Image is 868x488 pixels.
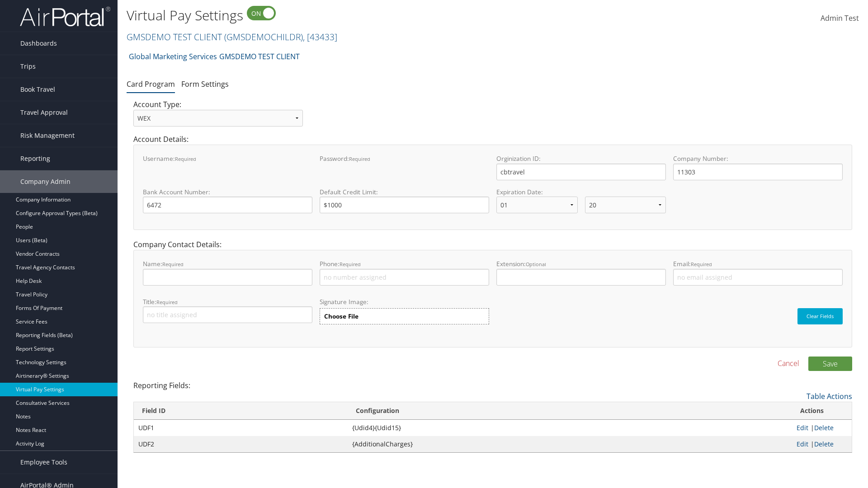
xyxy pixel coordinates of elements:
[20,6,110,27] img: airportal-logo.png
[20,78,55,101] span: Book Travel
[320,308,489,324] label: Choose File
[20,101,68,124] span: Travel Approval
[127,6,615,25] h1: Virtual Pay Settings
[181,79,229,89] a: Form Settings
[673,154,843,180] label: Company Number:
[821,13,859,23] span: Admin Test
[496,259,666,285] label: Extension:
[143,188,312,213] label: Bank Account Number:
[320,154,489,180] label: Password:
[585,197,666,213] select: Expiration Date:
[807,391,852,401] a: Table Actions
[814,440,834,448] a: Delete
[496,188,666,221] label: Expiration Date:
[134,402,348,420] th: Field ID: activate to sort column descending
[20,32,57,55] span: Dashboards
[143,259,312,285] label: Name:
[496,269,666,286] input: Extension:Optional
[320,188,489,213] label: Default Credit Limit:
[175,155,196,162] small: required
[20,124,75,147] span: Risk Management
[20,170,71,193] span: Company Admin
[797,423,808,432] a: Edit
[20,451,67,474] span: Employee Tools
[20,55,36,78] span: Trips
[162,261,184,267] small: Required
[526,261,546,267] small: Optional
[127,239,859,356] div: Company Contact Details:
[127,134,859,239] div: Account Details:
[224,31,303,43] span: ( GMSDEMOCHILDR )
[320,197,489,213] input: Default Credit Limit:
[127,380,859,453] div: Reporting Fields:
[792,420,852,436] td: |
[349,155,370,162] small: required
[797,308,843,324] button: Clear Fields
[814,423,834,432] a: Delete
[320,269,489,286] input: Phone:Required
[129,47,217,66] a: Global Marketing Services
[127,99,310,134] div: Account Type:
[792,436,852,452] td: |
[134,436,348,452] td: UDF2
[156,299,178,305] small: Required
[778,358,799,369] a: Cancel
[797,440,808,448] a: Edit
[127,31,337,43] a: GMSDEMO TEST CLIENT
[673,164,843,180] input: Company Number:
[320,259,489,285] label: Phone:
[20,147,50,170] span: Reporting
[348,420,793,436] td: {Udid4}{Udid15}
[808,357,852,371] button: Save
[143,306,312,323] input: Title:Required
[496,164,666,180] input: Orginization ID:
[143,154,312,180] label: Username:
[340,261,361,267] small: Required
[127,79,175,89] a: Card Program
[673,259,843,285] label: Email:
[496,154,666,180] label: Orginization ID:
[143,297,312,323] label: Title:
[348,436,793,452] td: {AdditionalCharges}
[792,402,852,420] th: Actions
[821,5,859,33] a: Admin Test
[219,47,300,66] a: GMSDEMO TEST CLIENT
[691,261,712,267] small: Required
[134,420,348,436] td: UDF1
[143,269,312,286] input: Name:Required
[673,269,843,286] input: Email:Required
[143,197,312,213] input: Bank Account Number:
[496,197,578,213] select: Expiration Date:
[348,402,793,420] th: Configuration: activate to sort column ascending
[303,31,337,43] span: , [ 43433 ]
[320,297,489,308] label: Signature Image:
